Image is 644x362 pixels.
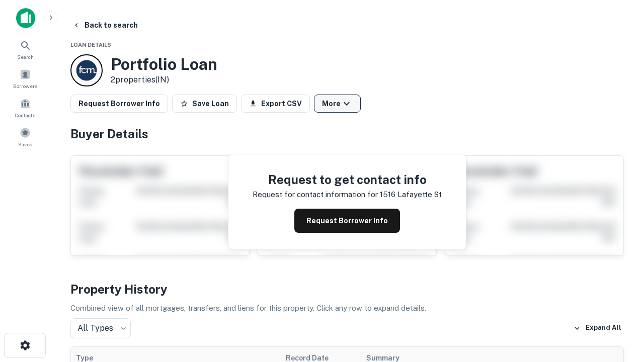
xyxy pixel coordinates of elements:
h4: Property History [70,280,624,298]
div: All Types [70,318,131,338]
button: Request Borrower Info [294,209,400,233]
button: Request Borrower Info [70,95,168,113]
button: Expand All [571,321,624,336]
p: Combined view of all mortgages, transfers, and liens for this property. Click any row to expand d... [70,302,624,314]
p: 1516 lafayette st [380,189,442,201]
img: capitalize-icon.png [16,8,35,28]
button: Export CSV [241,95,310,113]
a: Contacts [3,94,47,121]
button: Save Loan [172,95,237,113]
span: Contacts [15,111,35,119]
p: 2 properties (IN) [111,74,217,86]
h4: Request to get contact info [253,170,442,189]
button: More [314,95,361,113]
a: Borrowers [3,65,47,92]
button: Back to search [68,16,142,34]
span: Borrowers [13,82,37,90]
p: Request for contact information for [253,189,378,201]
span: Saved [18,140,33,148]
h4: Buyer Details [70,125,624,143]
h3: Portfolio Loan [111,55,217,74]
a: Search [3,36,47,63]
span: Search [17,53,34,61]
span: Loan Details [70,42,111,48]
a: Saved [3,123,47,150]
iframe: Chat Widget [594,282,644,330]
